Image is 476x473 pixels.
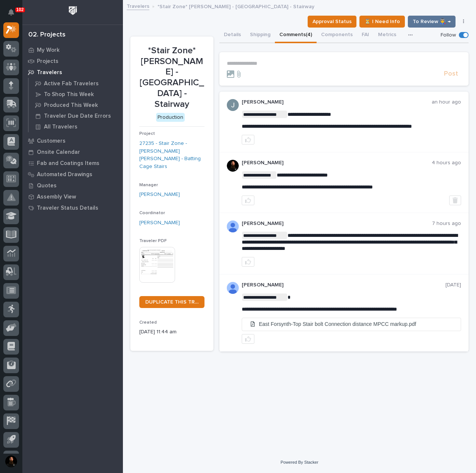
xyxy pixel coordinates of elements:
a: Onsite Calendar [22,146,123,158]
a: Traveler Status Details [22,202,123,213]
span: Approval Status [312,17,352,26]
p: Produced This Week [44,102,98,109]
p: Projects [37,58,58,65]
span: Coordinator [139,211,165,215]
span: ⏳ I Need Info [364,17,400,26]
span: To Review 👨‍🏭 → [413,17,451,26]
span: DUPLICATE THIS TRAVELER [145,299,199,305]
p: [PERSON_NAME] [242,282,445,288]
p: Automated Drawings [37,171,92,178]
a: Assembly View [22,191,123,202]
p: Follow [441,32,456,38]
img: Workspace Logo [66,4,80,18]
button: To Review 👨‍🏭 → [408,16,456,28]
div: 02. Projects [28,31,66,39]
p: [PERSON_NAME] [242,160,432,166]
a: East Forsynth-Top Stair bolt Connection distance MPCC markup.pdf [242,318,461,331]
img: AOh14GhUnP333BqRmXh-vZ-TpYZQaFVsuOFmGre8SRZf2A=s96-c [227,282,239,294]
a: My Work [22,44,123,55]
a: Active Fab Travelers [29,78,123,89]
button: FAI [357,28,374,43]
p: Onsite Calendar [37,149,80,156]
div: Production [156,113,185,122]
a: Fab and Coatings Items [22,158,123,169]
p: 7 hours ago [432,220,461,227]
p: Customers [37,138,66,145]
button: Details [219,28,245,43]
button: Metrics [374,28,401,43]
button: like this post [242,135,254,145]
p: [PERSON_NAME] [242,99,432,105]
button: like this post [242,257,254,267]
img: zmKUmRVDQjmBLfnAs97p [227,160,239,172]
p: All Travelers [44,124,77,130]
a: To Shop This Week [29,89,123,99]
button: Post [441,70,461,78]
button: like this post [242,334,254,344]
button: ⏳ I Need Info [359,16,405,28]
button: Approval Status [308,16,356,28]
p: 4 hours ago [432,160,461,166]
button: like this post [242,196,254,205]
button: Components [317,28,357,43]
button: Notifications [3,4,19,20]
a: All Travelers [29,121,123,132]
a: DUPLICATE THIS TRAVELER [139,296,204,308]
a: Produced This Week [29,100,123,110]
li: East Forsynth-Top Stair bolt Connection distance MPCC markup.pdf [242,318,461,330]
p: Fab and Coatings Items [37,160,99,167]
p: [DATE] 11:44 am [139,328,204,336]
p: Traveler Due Date Errors [44,113,111,120]
p: Active Fab Travelers [44,80,99,87]
p: Travelers [37,69,62,76]
p: [PERSON_NAME] [242,220,432,227]
p: an hour ago [432,99,461,105]
div: Notifications102 [9,9,19,21]
a: Quotes [22,180,123,191]
p: To Shop This Week [44,91,94,98]
button: Shipping [245,28,275,43]
a: Projects [22,55,123,67]
span: Created [139,320,157,325]
a: Automated Drawings [22,169,123,180]
p: My Work [37,47,60,54]
a: Travelers [127,1,149,10]
p: Assembly View [37,194,76,200]
a: Traveler Due Date Errors [29,111,123,121]
button: Comments (4) [275,28,317,43]
p: Quotes [37,182,57,189]
a: [PERSON_NAME] [139,219,180,227]
a: Powered By Stacker [280,460,318,464]
img: AOh14GhUnP333BqRmXh-vZ-TpYZQaFVsuOFmGre8SRZf2A=s96-c [227,220,239,232]
p: Traveler Status Details [37,205,98,212]
img: ACg8ocIJHU6JEmo4GV-3KL6HuSvSpWhSGqG5DdxF6tKpN6m2=s96-c [227,99,239,111]
span: Manager [139,183,158,187]
p: *Stair Zone* [PERSON_NAME] - [GEOGRAPHIC_DATA] - Stairway [158,2,314,10]
button: users-avatar [3,454,19,469]
a: Customers [22,135,123,146]
span: Project [139,131,155,136]
a: Travelers [22,67,123,78]
p: 102 [16,7,24,12]
a: [PERSON_NAME] [139,191,180,199]
a: 27235 - Stair Zone - [PERSON_NAME] [PERSON_NAME] - Batting Cage Stairs [139,140,204,171]
p: *Stair Zone* [PERSON_NAME] - [GEOGRAPHIC_DATA] - Stairway [139,45,204,110]
span: Post [444,70,458,78]
p: [DATE] [445,282,461,288]
span: Traveler PDF [139,239,167,243]
button: Delete post [449,196,461,205]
